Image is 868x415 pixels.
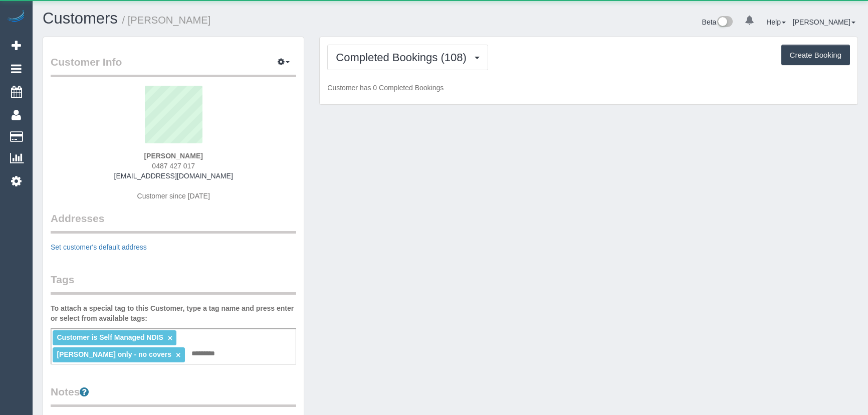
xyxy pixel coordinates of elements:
strong: [PERSON_NAME] [144,152,202,160]
a: [PERSON_NAME] [793,18,855,26]
button: Create Booking [781,45,850,66]
p: Customer has 0 Completed Bookings [327,83,850,93]
span: [PERSON_NAME] only - no covers [57,350,171,358]
a: Help [766,18,786,26]
label: To attach a special tag to this Customer, type a tag name and press enter or select from availabl... [51,303,296,323]
button: Completed Bookings (108) [327,45,488,70]
legend: Customer Info [51,55,296,77]
a: [EMAIL_ADDRESS][DOMAIN_NAME] [114,172,233,180]
span: Customer since [DATE] [137,192,210,200]
span: Completed Bookings (108) [336,51,471,64]
span: 0487 427 017 [152,162,195,170]
img: New interface [716,16,733,29]
a: Set customer's default address [51,243,147,251]
a: × [168,334,172,342]
a: Beta [702,18,733,26]
a: × [176,351,180,359]
img: Automaid Logo [6,10,26,24]
span: Customer is Self Managed NDIS [57,333,163,341]
legend: Notes [51,384,296,407]
legend: Tags [51,272,296,295]
small: / [PERSON_NAME] [122,15,211,26]
a: Customers [43,10,118,27]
